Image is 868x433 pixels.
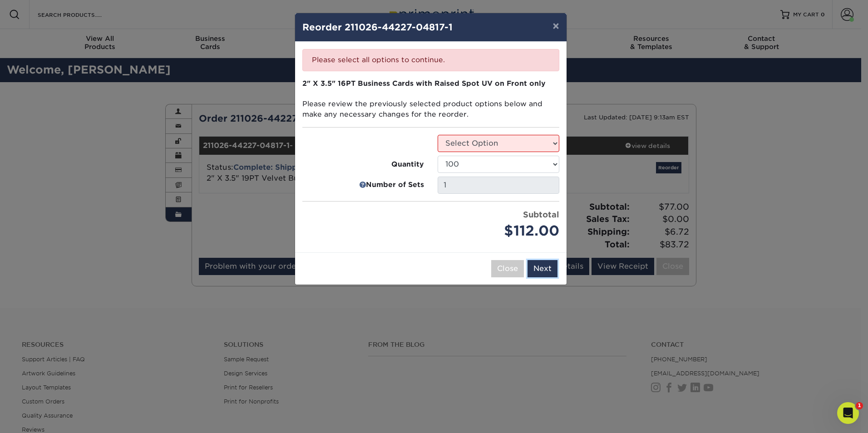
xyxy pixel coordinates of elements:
div: Please select all options to continue. [302,49,559,71]
button: × [545,13,566,39]
button: Close [491,260,524,277]
p: Please review the previously selected product options below and make any necessary changes for th... [302,79,559,120]
span: 1 [856,402,863,409]
div: $112.00 [438,221,559,241]
iframe: Intercom live chat [837,402,859,424]
button: Next [528,260,557,277]
strong: Quantity [391,159,424,170]
strong: 2" X 3.5" 16PT Business Cards with Raised Spot UV on Front only [302,79,546,88]
h4: Reorder 211026-44227-04817-1 [302,20,559,34]
strong: Subtotal [523,210,559,219]
strong: Number of Sets [366,180,424,191]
